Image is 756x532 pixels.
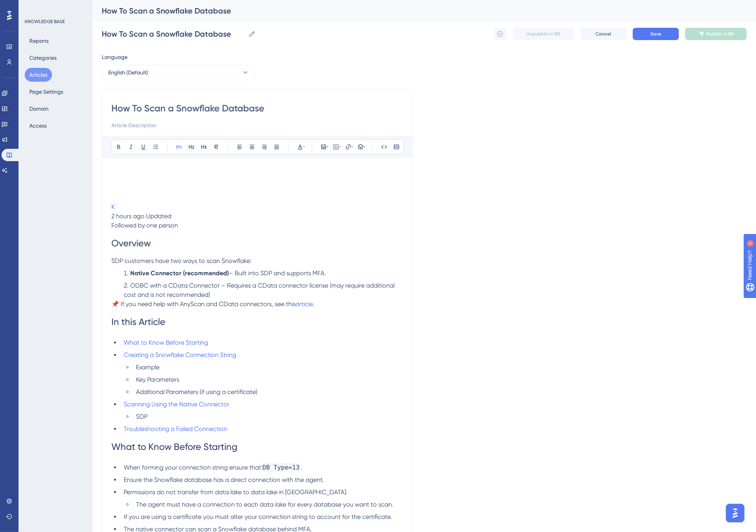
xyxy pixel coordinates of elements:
div: 2 [53,4,55,10]
button: Domain [25,102,53,116]
span: Additional Parameters (if using a certificate) [136,388,257,396]
button: English (Default) [102,65,256,80]
span: If you are using a certificate you must alter your connection string to account for the certificate. [124,513,392,520]
a: Creating a Snowflake Connection String [124,351,236,359]
button: Save [633,28,679,40]
a: Troubleshooting a Failed Connection [124,425,227,433]
button: Access [25,119,51,133]
span: Cancel [596,31,612,37]
span: Need Help? [18,2,48,11]
span: The agent must have a connection to each data lake for every database you want to scan. [136,501,393,508]
input: Article Title [111,102,403,114]
button: Cancel [580,28,627,40]
span: Example [136,364,160,371]
div: KNOWLEDGE BASE [25,19,65,25]
span: DB Type=13 [261,463,301,472]
span: 📌 If you need help with AnyScan and CData connectors, see this [111,300,296,308]
span: English (Default) [108,68,148,77]
span: . [301,464,302,471]
span: In this Article [111,317,165,327]
button: Unpublish in EN [512,28,574,40]
span: Ensure the Snowflake database has a direct connection with the agent. [124,476,324,483]
input: Article Name [102,29,245,39]
a: article [296,300,313,308]
iframe: UserGuiding AI Assistant Launcher [724,502,747,525]
button: Categories [25,51,61,65]
span: – Built into SDP and supports MFA. [229,269,326,277]
span: What to Know Before Starting [111,441,237,452]
span: Overview [111,238,151,249]
span: SDP customers have two ways to scan Snowflake: [111,257,252,264]
input: Article Description [111,121,403,130]
span: Key Parameters [136,376,179,383]
span: Permissions do not transfer from data lake to data lake in [GEOGRAPHIC_DATA]. [124,488,348,496]
span: Unpublish in EN [527,31,560,37]
a: What to Know Before Starting [124,339,208,346]
button: Publish in EN [685,28,747,40]
span: . [313,300,314,308]
button: Page Settings [25,85,68,99]
button: Reports [25,34,53,48]
span: 2 hours ago Updated [111,212,171,220]
button: Articles [25,68,52,82]
span: Save [650,31,661,37]
span: SDP [136,413,148,420]
a: K [111,203,115,210]
strong: Native Connector (recommended) [130,269,229,277]
span: When forming your connection string ensure that [124,464,261,471]
span: Followed by one person [111,222,178,229]
span: Language [102,52,128,62]
span: ODBC with a CData Connector – Requires a CData connector license (may require additional cost and... [124,282,396,298]
a: Scanning Using the Native Connector [124,401,229,408]
div: How To Scan a Snowflake Database [102,5,727,16]
span: Publish in EN [707,31,734,37]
